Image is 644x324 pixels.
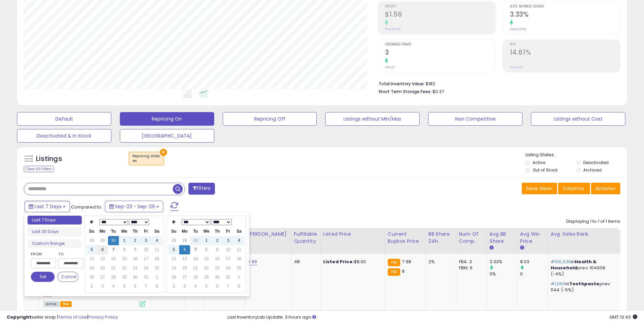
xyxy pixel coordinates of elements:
[151,264,162,273] td: 25
[201,227,212,236] th: We
[7,314,32,320] strong: Copyright
[88,314,118,320] a: Privacy Policy
[402,258,411,265] span: 7.98
[569,281,600,287] span: Toothpaste
[141,245,151,254] td: 10
[223,282,234,291] td: 7
[119,282,130,291] td: 5
[190,254,201,264] td: 14
[151,245,162,254] td: 11
[151,254,162,264] td: 18
[97,264,108,273] td: 20
[402,268,405,274] span: 8
[522,183,557,194] button: Save View
[86,227,97,236] th: Su
[168,227,179,236] th: Su
[86,245,97,254] td: 5
[179,236,190,245] td: 29
[533,167,557,173] label: Out of Stock
[17,129,111,143] button: Deactivated & In Stock
[35,203,61,210] span: Last 7 Days
[86,264,97,273] td: 19
[130,254,141,264] td: 16
[247,258,257,265] a: 8.99
[141,227,151,236] th: Fr
[190,245,201,254] td: 7
[323,259,380,265] div: $8.00
[119,236,130,245] td: 1
[58,314,87,320] a: Terms of Use
[141,273,151,282] td: 31
[168,245,179,254] td: 5
[168,254,179,264] td: 12
[201,245,212,254] td: 8
[108,245,119,254] td: 7
[551,259,617,277] p: in prev: 104609 (-4%)
[234,264,244,273] td: 25
[227,314,637,321] div: Last InventoryLab Update: 3 hours ago.
[31,251,55,257] label: From
[212,236,223,245] td: 2
[379,81,425,87] b: Total Inventory Value:
[190,264,201,273] td: 21
[566,218,620,225] div: Displaying 1 to 1 of 1 items
[223,254,234,264] td: 17
[510,49,620,58] h2: 14.61%
[212,264,223,273] td: 23
[433,88,444,95] span: $0.37
[151,273,162,282] td: 1
[60,301,72,307] span: FBA
[490,271,517,277] div: 0%
[168,236,179,245] td: 28
[234,282,244,291] td: 8
[520,245,524,251] small: Avg Win Price.
[27,239,82,248] li: Custom Range
[130,227,141,236] th: Th
[520,259,548,265] div: 8.03
[179,282,190,291] td: 3
[234,273,244,282] td: 1
[428,259,451,265] div: 2%
[385,5,495,8] span: Profit
[179,254,190,264] td: 13
[190,273,201,282] td: 28
[551,281,566,287] span: #1,090
[388,259,400,266] small: FBA
[459,231,484,245] div: Num of Comp.
[459,259,481,265] div: FBA: 3
[120,129,214,143] button: [GEOGRAPHIC_DATA]
[201,264,212,273] td: 22
[119,245,130,254] td: 8
[105,201,163,212] button: Sep-23 - Sep-29
[591,183,620,194] button: Actions
[97,282,108,291] td: 3
[385,11,495,20] h2: $1.56
[141,282,151,291] td: 7
[531,112,625,126] button: Listings without Cost
[130,236,141,245] td: 2
[97,273,108,282] td: 27
[27,216,82,225] li: Last 7 Days
[385,27,401,31] small: Prev: $0.00
[86,236,97,245] td: 28
[86,254,97,264] td: 12
[141,236,151,245] td: 3
[108,227,119,236] th: Tu
[563,185,584,192] span: Columns
[108,236,119,245] td: 30
[551,281,617,293] p: in prev: 1144 (-5%)
[223,273,234,282] td: 31
[223,245,234,254] td: 10
[188,183,215,195] button: Filters
[168,264,179,273] td: 19
[551,258,597,271] span: Health & Household
[583,167,602,173] label: Archived
[234,254,244,264] td: 18
[151,227,162,236] th: Sa
[132,159,160,163] div: on
[558,183,590,194] button: Columns
[86,273,97,282] td: 26
[179,264,190,273] td: 20
[510,11,620,20] h2: 3.33%
[57,272,78,282] button: Cancel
